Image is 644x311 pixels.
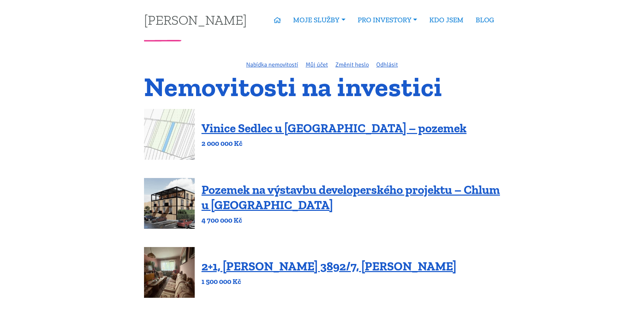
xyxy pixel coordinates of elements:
[201,216,500,225] p: 4 700 000 Kč
[201,182,500,212] a: Pozemek na výstavbu developerského projektu – Chlum u [GEOGRAPHIC_DATA]
[352,12,423,28] a: PRO INVESTORY
[287,12,351,28] a: MOJE SLUŽBY
[144,13,247,26] a: [PERSON_NAME]
[201,139,467,148] p: 2 000 000 Kč
[144,75,500,98] h1: Nemovitosti na investici
[376,61,398,68] a: Odhlásit
[470,12,500,28] a: BLOG
[201,121,467,135] a: Vinice Sedlec u [GEOGRAPHIC_DATA] – pozemek
[306,61,328,68] a: Můj účet
[246,61,298,68] a: Nabídka nemovitostí
[201,277,456,286] p: 1 500 000 Kč
[423,12,470,28] a: KDO JSEM
[335,61,369,68] a: Změnit heslo
[201,259,456,273] a: 2+1, [PERSON_NAME] 3892/7, [PERSON_NAME]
